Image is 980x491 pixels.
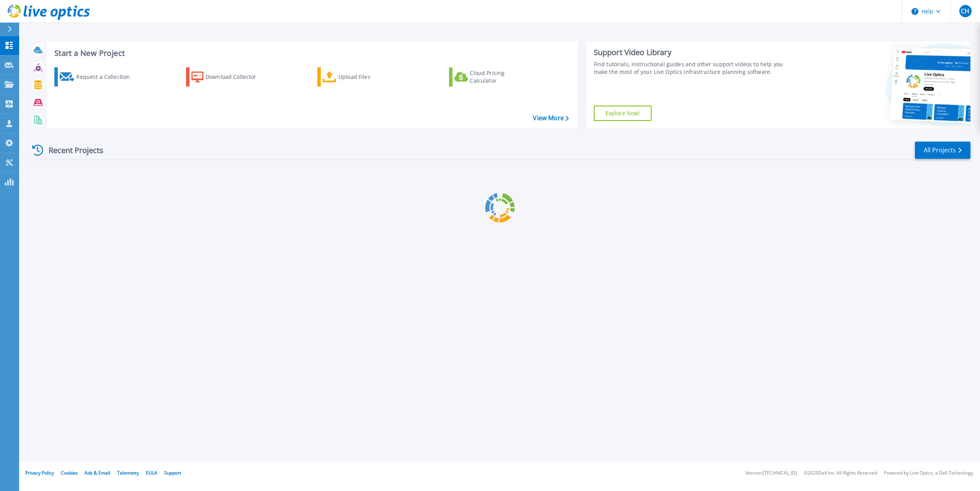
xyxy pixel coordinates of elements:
div: Download Collector [206,69,267,85]
span: CH [961,8,969,14]
a: View More [533,114,568,122]
div: Upload Files [338,69,400,85]
a: Cookies [61,470,78,476]
div: Recent Projects [29,141,114,160]
a: Privacy Policy [25,470,54,476]
a: Request a Collection [54,67,140,86]
a: All Projects [915,142,970,159]
a: Upload Files [317,67,403,86]
a: Support [164,470,181,476]
li: © 2025 Dell Inc. All Rights Reserved [804,471,877,476]
a: Telemetry [117,470,139,476]
a: Download Collector [186,67,271,86]
div: Find tutorials, instructional guides and other support videos to help you make the most of your L... [594,60,792,76]
a: Explore Now! [594,106,652,121]
li: Version: [TECHNICAL_ID] [745,471,797,476]
li: Powered by Live Optics, a Dell Technology [884,471,973,476]
a: EULA [146,470,157,476]
div: Support Video Library [594,47,792,57]
h3: Start a New Project [54,49,568,57]
div: Cloud Pricing Calculator [470,69,531,85]
a: Ads & Email [85,470,110,476]
a: Cloud Pricing Calculator [449,67,534,86]
div: Request a Collection [76,69,137,85]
